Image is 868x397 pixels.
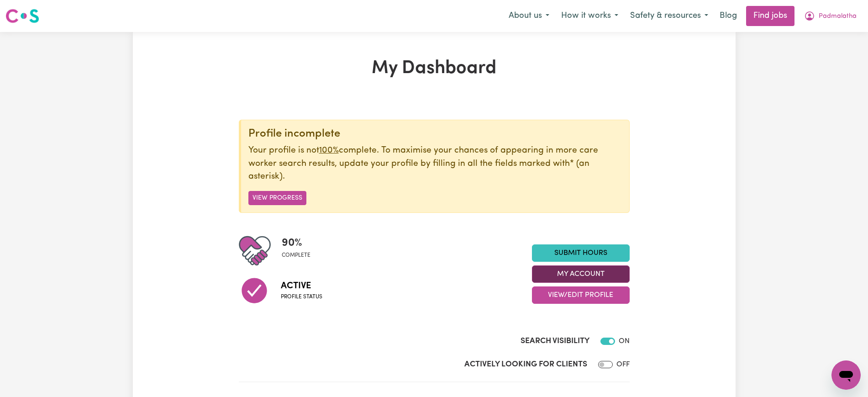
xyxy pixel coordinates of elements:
a: Careseekers logo [5,5,39,26]
label: Actively Looking for Clients [464,359,587,371]
u: 100% [319,146,339,155]
span: Active [281,279,322,293]
p: Your profile is not complete. To maximise your chances of appearing in more care worker search re... [248,144,622,184]
button: How it works [555,6,624,26]
span: OFF [616,361,630,368]
a: Submit Hours [532,244,630,262]
span: Profile status [281,293,322,301]
button: View Progress [248,191,306,205]
span: complete [282,251,310,259]
button: About us [503,6,555,26]
a: Find jobs [746,6,794,26]
span: Padmalatha [819,11,857,21]
span: 90 % [282,235,310,251]
button: View/Edit Profile [532,286,630,304]
span: ON [619,338,630,345]
div: Profile incomplete [248,127,622,141]
iframe: Button to launch messaging window [831,360,861,390]
div: Profile completeness: 90% [282,235,318,267]
button: My Account [798,6,863,26]
h1: My Dashboard [239,58,630,79]
button: My Account [532,265,630,283]
img: Careseekers logo [5,8,39,24]
button: Safety & resources [624,6,714,26]
label: Search Visibility [521,335,589,347]
a: Blog [714,6,742,26]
